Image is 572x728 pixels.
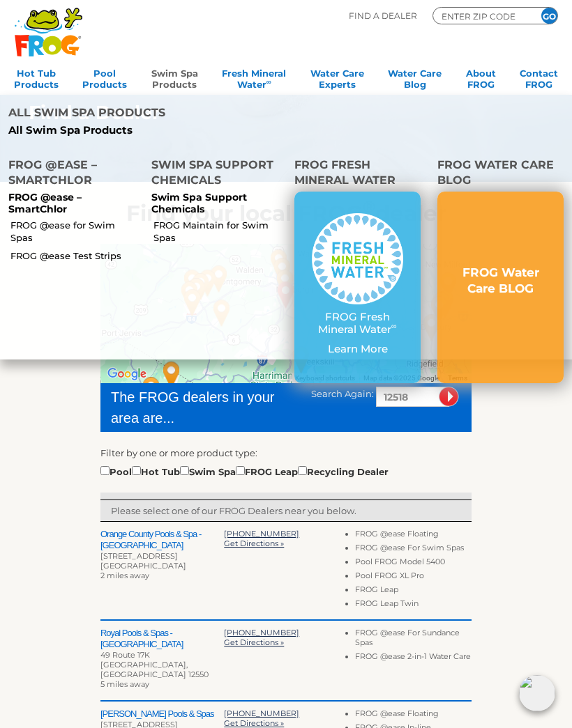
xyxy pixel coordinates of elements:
[222,63,286,91] a: Fresh MineralWater∞
[388,63,442,91] a: Water CareBlog
[100,650,224,660] div: 49 Route 17K
[100,463,389,479] div: Pool Hot Tub Swim Spa FROG Leap Recycling Dealer
[130,366,173,415] div: Paradise Pool & Spa - 34 miles away.
[151,63,198,91] a: Swim SpaProducts
[8,124,276,137] a: All Swim Spa Products
[355,651,472,665] li: FROG @ease 2-in-1 Water Care
[10,249,140,262] a: FROG @ease Test Strips
[100,660,224,679] div: [GEOGRAPHIC_DATA], [GEOGRAPHIC_DATA] 12550
[224,637,284,647] a: Get Directions »
[100,561,224,571] div: [GEOGRAPHIC_DATA]
[100,446,257,460] label: Filter by one or more product type:
[100,628,224,650] h2: Royal Pools & Spas - [GEOGRAPHIC_DATA]
[150,350,193,399] div: Lakeland Pools & Spas - 29 miles away.
[455,265,546,295] h3: FROG Water Care BLOG
[224,628,299,637] a: [PHONE_NUMBER]
[8,192,135,215] p: FROG @ease – SmartChlor
[310,63,364,91] a: Water CareExperts
[100,679,149,689] span: 5 miles away
[311,388,374,399] span: Search Again:
[349,7,417,24] p: Find A Dealer
[312,213,403,362] a: FROG Fresh Mineral Water∞ Learn More
[151,157,278,192] h4: Swim Spa Support Chemicals
[440,10,524,22] input: Zip Code Form
[266,78,271,86] sup: ∞
[100,551,224,561] div: [STREET_ADDRESS]
[437,157,564,192] h4: FROG Water Care BLOG
[312,343,403,355] p: Learn More
[355,628,472,651] li: FROG @ease For Sundance Spas
[8,157,135,192] h4: FROG @ease – SmartChlor
[100,529,224,551] h2: Orange County Pools & Spa - [GEOGRAPHIC_DATA]
[280,335,323,384] div: Flamingo Pools & Spa, Inc - 14 miles away.
[82,63,127,91] a: PoolProducts
[104,365,150,383] a: Open this area in Google Maps (opens a new window)
[8,105,276,124] h4: All Swim Spa Products
[312,311,403,336] p: FROG Fresh Mineral Water
[153,219,283,244] a: FROG Maintain for Swim Spas
[355,543,472,557] li: FROG @ease For Swim Spas
[455,265,546,309] a: FROG Water Care BLOG
[10,219,140,244] a: FROG @ease for Swim Spas
[100,708,224,720] h2: [PERSON_NAME] Pools & Spas
[294,157,421,192] h4: FROG Fresh Mineral Water
[355,598,472,612] li: FROG Leap Twin
[520,63,558,91] a: ContactFROG
[439,387,459,407] input: Submit
[224,708,299,718] a: [PHONE_NUMBER]
[224,529,299,539] a: [PHONE_NUMBER]
[104,365,150,383] img: Google
[355,584,472,598] li: FROG Leap
[151,192,278,215] p: Swim Spa Support Chemicals
[14,63,59,91] a: Hot TubProducts
[466,63,496,91] a: AboutFROG
[355,708,472,722] li: FROG @ease Floating
[355,571,472,584] li: Pool FROG XL Pro
[391,321,397,331] sup: ∞
[111,387,291,428] div: The FROG dealers in your area are...
[111,504,461,518] p: Please select one of our FROG Dealers near you below.
[355,557,472,571] li: Pool FROG Model 5400
[224,718,284,728] a: Get Directions »
[224,539,284,548] a: Get Directions »
[541,8,557,24] input: GO
[519,675,555,711] img: openIcon
[100,571,149,580] span: 2 miles away
[355,529,472,543] li: FROG @ease Floating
